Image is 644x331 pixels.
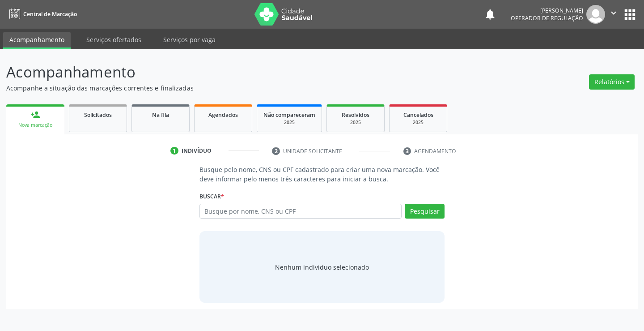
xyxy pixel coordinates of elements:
[484,8,496,21] button: notifications
[199,190,224,204] label: Buscar
[586,5,605,24] img: img
[609,8,619,18] i: 
[511,14,583,22] span: Operador de regulação
[13,122,58,129] div: Nova marcação
[208,111,238,119] span: Agendados
[396,119,441,126] div: 2025
[3,32,71,49] a: Acompanhamento
[6,83,448,93] p: Acompanhe a situação das marcações correntes e finalizadas
[263,119,315,126] div: 2025
[170,147,178,155] div: 1
[622,7,638,22] button: apps
[403,111,433,119] span: Cancelados
[199,204,402,219] input: Busque por nome, CNS ou CPF
[511,7,583,14] div: [PERSON_NAME]
[23,10,77,18] span: Central de Marcação
[199,165,445,184] p: Busque pelo nome, CNS ou CPF cadastrado para criar uma nova marcação. Você deve informar pelo men...
[182,147,212,155] div: Indivíduo
[6,61,448,83] p: Acompanhamento
[6,7,77,21] a: Central de Marcação
[30,110,40,120] div: person_add
[589,74,635,90] button: Relatórios
[405,204,445,219] button: Pesquisar
[84,111,112,119] span: Solicitados
[605,5,622,24] button: 
[152,111,169,119] span: Na fila
[157,32,222,47] a: Serviços por vaga
[263,111,315,119] span: Não compareceram
[333,119,378,126] div: 2025
[275,262,369,272] div: Nenhum indivíduo selecionado
[342,111,369,119] span: Resolvidos
[80,32,148,47] a: Serviços ofertados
